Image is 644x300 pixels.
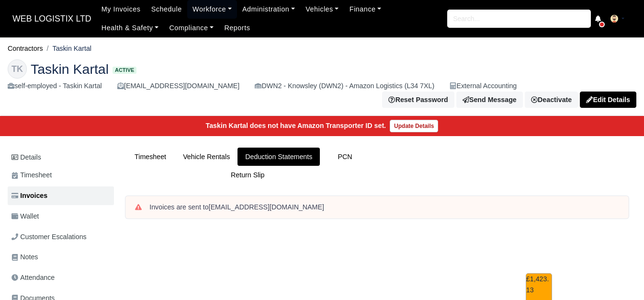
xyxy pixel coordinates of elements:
a: Send Message [456,92,523,108]
div: External Accounting [450,81,517,92]
a: Attendance [8,268,114,287]
div: [EMAIL_ADDRESS][DOMAIN_NAME] [117,81,239,92]
span: Wallet [11,211,39,222]
a: Reports [219,19,255,37]
span: Taskin Kartal [31,62,109,76]
div: Taskin Kartal [0,52,644,116]
iframe: Chat Widget [596,254,644,300]
input: Search... [447,10,591,28]
div: DWN2 - Knowsley (DWN2) - Amazon Logistics (L34 7XL) [255,81,434,92]
span: Customer Escalations [11,231,87,242]
strong: [EMAIL_ADDRESS][DOMAIN_NAME] [209,203,324,211]
a: Return Slip [125,166,370,185]
a: Timesheet [8,166,114,185]
a: Invoices [8,186,114,205]
a: Notes [8,248,114,266]
a: Deduction Statements [237,148,320,166]
a: Edit Details [580,92,636,108]
div: TK [8,59,27,79]
a: Details [8,149,114,166]
li: Taskin Kartal [43,43,91,54]
span: WEB LOGISTIX LTD [8,9,96,28]
a: Customer Escalations [8,228,114,246]
a: Vehicle Rentals [175,148,237,166]
span: Invoices [11,190,47,201]
a: Health & Safety [96,19,164,37]
a: Wallet [8,207,114,226]
div: self-employed - Taskin Kartal [8,81,102,92]
div: Invoices are sent to [149,203,619,212]
a: Timesheet [125,148,175,166]
span: Notes [11,252,38,263]
span: Attendance [11,272,55,283]
span: Active [113,67,136,74]
a: Deactivate [525,92,578,108]
span: Timesheet [11,170,52,181]
button: Reset Password [382,92,454,108]
a: Update Details [390,120,438,132]
a: PCN [320,148,370,166]
a: Compliance [164,19,219,37]
a: WEB LOGISTIX LTD [8,10,96,28]
a: Contractors [8,45,43,52]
